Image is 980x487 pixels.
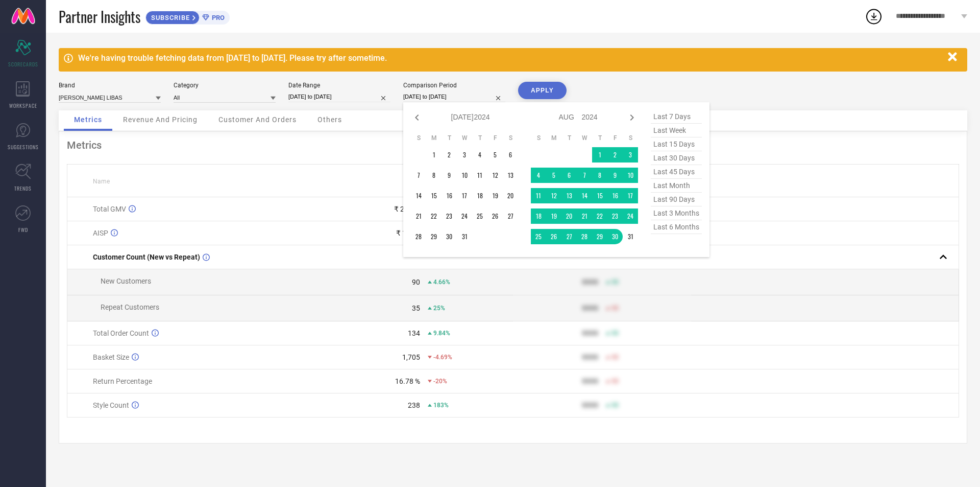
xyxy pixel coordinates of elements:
[433,305,445,312] span: 25%
[442,188,457,203] td: Tue Jul 16 2024
[402,353,420,361] div: 1,705
[317,115,342,124] span: Others
[592,134,607,142] th: Thursday
[93,229,108,237] span: AISP
[561,134,577,142] th: Tuesday
[411,229,426,244] td: Sun Jul 28 2024
[403,82,505,89] div: Comparison Period
[546,168,561,183] td: Mon Aug 05 2024
[426,147,442,163] td: Mon Jul 01 2024
[426,208,442,224] td: Mon Jul 22 2024
[145,8,230,25] a: SUBSCRIBEPRO
[395,377,420,385] div: 16.78 %
[611,354,619,361] span: 50
[651,165,702,179] span: last 45 days
[592,168,607,183] td: Thu Aug 08 2024
[93,401,129,409] span: Style Count
[288,82,390,89] div: Date Range
[592,188,607,203] td: Thu Aug 15 2024
[531,188,546,203] td: Sun Aug 11 2024
[472,208,487,224] td: Thu Jul 25 2024
[9,102,37,109] span: WORKSPACE
[394,205,420,213] div: ₹ 2.29 L
[442,168,457,183] td: Tue Jul 09 2024
[472,188,487,203] td: Thu Jul 18 2024
[472,134,487,142] th: Thursday
[607,229,623,244] td: Fri Aug 30 2024
[59,82,161,89] div: Brand
[503,147,518,163] td: Sat Jul 06 2024
[577,208,592,224] td: Wed Aug 21 2024
[546,188,561,203] td: Mon Aug 12 2024
[503,168,518,183] td: Sat Jul 13 2024
[592,147,607,163] td: Thu Aug 01 2024
[607,168,623,183] td: Fri Aug 09 2024
[487,208,503,224] td: Fri Jul 26 2024
[93,329,149,337] span: Total Order Count
[433,354,452,361] span: -4.69%
[442,134,457,142] th: Tuesday
[611,279,619,286] span: 50
[209,14,225,21] span: PRO
[426,229,442,244] td: Mon Jul 29 2024
[101,303,159,311] span: Repeat Customers
[457,188,472,203] td: Wed Jul 17 2024
[472,168,487,183] td: Thu Jul 11 2024
[426,168,442,183] td: Mon Jul 08 2024
[623,147,638,163] td: Sat Aug 03 2024
[611,330,619,337] span: 50
[577,134,592,142] th: Wednesday
[611,378,619,385] span: 50
[408,401,420,409] div: 238
[582,329,598,337] div: 9999
[577,188,592,203] td: Wed Aug 14 2024
[607,147,623,163] td: Fri Aug 02 2024
[433,378,447,385] span: -20%
[651,179,702,193] span: last month
[101,277,151,285] span: New Customers
[457,208,472,224] td: Wed Jul 24 2024
[607,134,623,142] th: Friday
[611,402,619,409] span: 50
[577,168,592,183] td: Wed Aug 07 2024
[93,253,200,261] span: Customer Count (New vs Repeat)
[651,124,702,137] span: last week
[93,353,129,361] span: Basket Size
[408,329,420,337] div: 134
[531,229,546,244] td: Sun Aug 25 2024
[503,134,518,142] th: Saturday
[531,208,546,224] td: Sun Aug 18 2024
[218,115,297,124] span: Customer And Orders
[426,188,442,203] td: Mon Jul 15 2024
[561,208,577,224] td: Tue Aug 20 2024
[582,353,598,361] div: 9999
[457,147,472,163] td: Wed Jul 03 2024
[457,134,472,142] th: Wednesday
[651,193,702,206] span: last 90 days
[582,377,598,385] div: 9999
[623,188,638,203] td: Sat Aug 17 2024
[411,111,423,124] div: Previous month
[561,229,577,244] td: Tue Aug 27 2024
[411,168,426,183] td: Sun Jul 07 2024
[403,91,505,102] input: Select comparison period
[433,402,449,409] span: 183%
[442,147,457,163] td: Tue Jul 02 2024
[442,229,457,244] td: Tue Jul 30 2024
[457,168,472,183] td: Wed Jul 10 2024
[14,184,32,192] span: TRENDS
[582,304,598,312] div: 9999
[623,208,638,224] td: Sat Aug 24 2024
[442,208,457,224] td: Tue Jul 23 2024
[865,7,883,26] div: Open download list
[93,377,152,385] span: Return Percentage
[174,82,276,89] div: Category
[288,91,390,102] input: Select date range
[412,278,420,286] div: 90
[607,188,623,203] td: Fri Aug 16 2024
[18,226,28,234] span: FWD
[457,229,472,244] td: Wed Jul 31 2024
[592,229,607,244] td: Thu Aug 29 2024
[411,188,426,203] td: Sun Jul 14 2024
[623,168,638,183] td: Sat Aug 10 2024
